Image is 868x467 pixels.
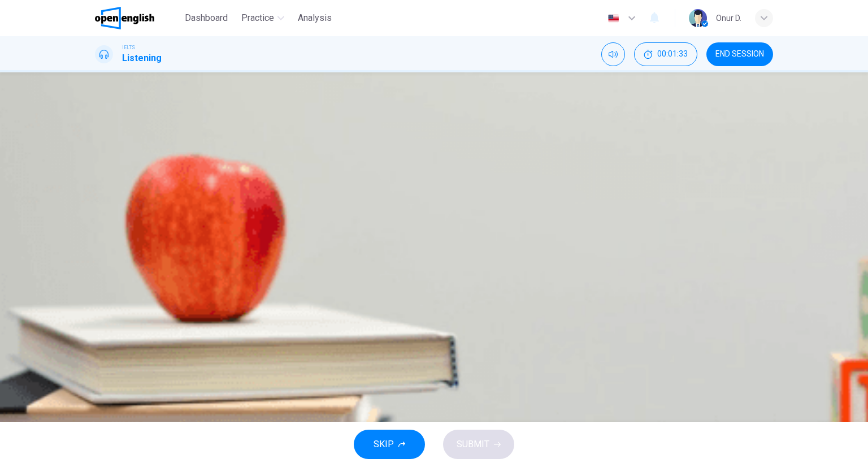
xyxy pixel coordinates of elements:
[241,11,274,25] span: Practice
[237,8,289,28] button: Practice
[374,436,394,452] span: SKIP
[715,50,764,59] span: END SESSION
[634,42,697,66] button: 00:01:33
[706,42,773,66] button: END SESSION
[601,42,625,66] div: Mute
[657,50,688,59] span: 00:01:33
[298,11,332,25] span: Analysis
[95,7,180,29] a: OpenEnglish logo
[95,7,154,29] img: OpenEnglish logo
[293,8,336,28] button: Analysis
[122,44,135,51] span: IELTS
[122,51,162,65] h1: Listening
[716,11,741,25] div: Onur D.
[354,430,425,459] button: SKIP
[180,8,232,28] button: Dashboard
[634,42,697,66] div: Hide
[689,9,707,27] img: Profile picture
[606,14,620,23] img: en
[185,11,228,25] span: Dashboard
